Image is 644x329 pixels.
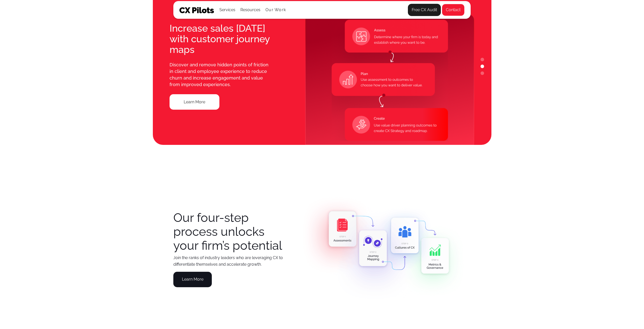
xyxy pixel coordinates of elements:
p: Join the ranks of industry leaders who are leveraging CX to differentiate themselves and accelera... [173,255,286,268]
a: Contact [442,4,465,16]
button: 3 of 3 [481,71,484,75]
div: Services [219,6,235,13]
div: Resources [240,1,260,18]
button: 2 of 3 [481,65,484,68]
div: Resources [240,6,260,13]
button: 1 of 3 [481,58,484,61]
a: Our Work [265,8,286,12]
h3: Our four-step process unlocks your firm’s potential [173,211,286,253]
a: Learn More [170,94,219,110]
div: Services [219,1,235,18]
div: Discover and remove hidden points of friction in client and employee experience to reduce churn a... [170,62,273,88]
a: Learn More [173,272,212,287]
a: Free CX Audit [408,4,441,16]
div: Increase sales [DATE] with customer journey maps [170,23,273,55]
